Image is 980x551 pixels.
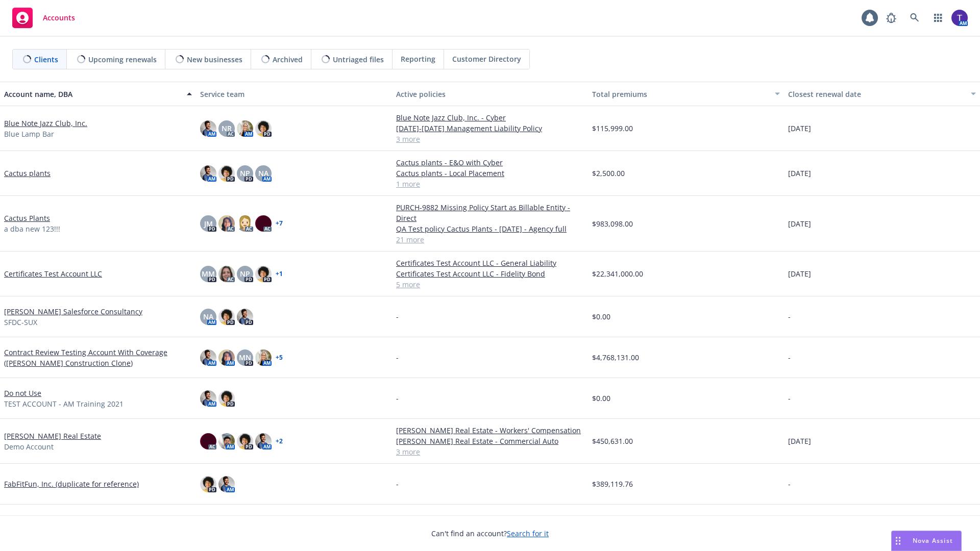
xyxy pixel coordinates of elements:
[592,393,610,404] span: $0.00
[592,218,633,229] span: $983,098.00
[788,436,811,446] span: [DATE]
[239,352,251,363] span: MN
[273,54,303,65] span: Archived
[255,266,272,282] img: photo
[881,8,901,28] a: Report a Bug
[237,433,253,449] img: photo
[788,123,811,134] span: [DATE]
[218,349,235,366] img: photo
[431,528,549,539] span: Can't find an account?
[396,202,584,223] a: PURCH-9882 Missing Policy Start as Billable Entity - Direct
[8,4,79,32] a: Accounts
[200,349,216,366] img: photo
[218,433,235,449] img: photo
[396,157,584,168] a: Cactus plants - E&O with Cyber
[276,271,283,277] a: + 1
[588,82,784,106] button: Total premiums
[788,218,811,229] span: [DATE]
[237,215,253,232] img: photo
[788,311,791,322] span: -
[88,54,157,65] span: Upcoming renewals
[255,215,272,232] img: photo
[392,82,588,106] button: Active policies
[788,352,791,363] span: -
[4,129,54,139] span: Blue Lamp Bar
[592,89,769,99] div: Total premiums
[200,165,216,182] img: photo
[187,54,242,65] span: New businesses
[396,134,584,144] a: 3 more
[788,268,811,279] span: [DATE]
[788,168,811,179] span: [DATE]
[904,8,925,28] a: Search
[202,268,215,279] span: MM
[200,476,216,492] img: photo
[218,390,235,407] img: photo
[4,213,50,223] a: Cactus Plants
[788,479,791,489] span: -
[592,436,633,446] span: $450,631.00
[4,347,192,368] a: Contract Review Testing Account With Coverage ([PERSON_NAME] Construction Clone)
[928,8,948,28] a: Switch app
[396,112,584,123] a: Blue Note Jazz Club, Inc. - Cyber
[396,89,584,99] div: Active policies
[218,266,235,282] img: photo
[396,279,584,290] a: 5 more
[4,168,51,179] a: Cactus plants
[4,388,41,398] a: Do not Use
[276,438,283,444] a: + 2
[255,349,272,366] img: photo
[4,479,139,489] a: FabFitFun, Inc. (duplicate for reference)
[4,89,181,99] div: Account name, DBA
[237,120,253,137] img: photo
[203,311,213,322] span: NA
[218,309,235,325] img: photo
[4,317,37,328] span: SFDC-SUX
[240,268,250,279] span: NP
[200,390,216,407] img: photo
[333,54,384,65] span: Untriaged files
[218,215,235,232] img: photo
[276,355,283,361] a: + 5
[237,309,253,325] img: photo
[218,476,235,492] img: photo
[4,306,142,317] a: [PERSON_NAME] Salesforce Consultancy
[276,220,283,227] a: + 7
[396,268,584,279] a: Certificates Test Account LLC - Fidelity Bond
[4,431,101,441] a: [PERSON_NAME] Real Estate
[396,446,584,457] a: 3 more
[43,14,75,22] span: Accounts
[396,258,584,268] a: Certificates Test Account LLC - General Liability
[396,311,399,322] span: -
[218,165,235,182] img: photo
[891,531,962,551] button: Nova Assist
[892,531,904,550] div: Drag to move
[784,82,980,106] button: Closest renewal date
[396,352,399,363] span: -
[4,118,87,129] a: Blue Note Jazz Club, Inc.
[401,54,435,64] span: Reporting
[4,398,124,409] span: TEST ACCOUNT - AM Training 2021
[4,441,54,452] span: Demo Account
[396,425,584,436] a: [PERSON_NAME] Real Estate - Workers' Compensation
[396,393,399,404] span: -
[200,89,388,99] div: Service team
[200,120,216,137] img: photo
[592,352,639,363] span: $4,768,131.00
[4,268,102,279] a: Certificates Test Account LLC
[788,89,965,99] div: Closest renewal date
[913,536,953,545] span: Nova Assist
[255,433,272,449] img: photo
[396,179,584,189] a: 1 more
[4,223,60,234] span: a dba new 123!!!
[452,54,521,64] span: Customer Directory
[592,123,633,134] span: $115,999.00
[396,479,399,489] span: -
[258,168,268,179] span: NA
[592,168,625,179] span: $2,500.00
